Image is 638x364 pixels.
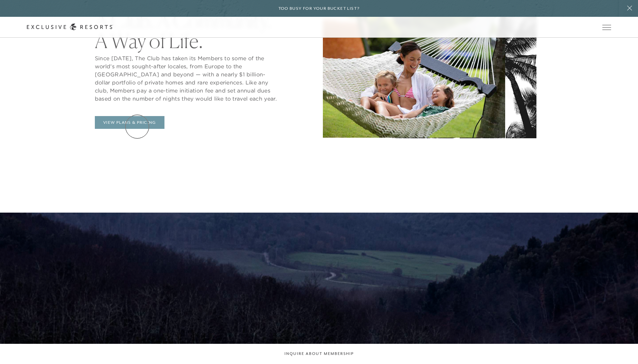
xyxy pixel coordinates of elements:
p: Since [DATE], The Club has taken its Members to some of the world’s most sought-after locales, fr... [95,54,277,103]
h2: A Club. A Community. A Way of Life. [95,10,277,51]
h6: Too busy for your bucket list? [278,5,360,12]
a: View Plans & Pricing [95,116,164,129]
button: Open navigation [602,25,611,30]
